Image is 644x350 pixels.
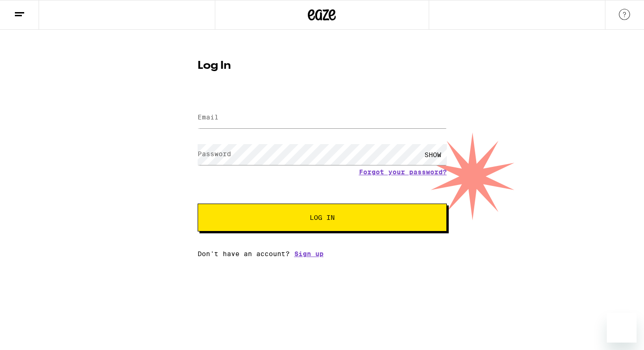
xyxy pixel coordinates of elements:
[419,144,447,165] div: SHOW
[294,250,324,258] a: Sign up
[198,60,447,72] h1: Log In
[198,150,231,158] label: Password
[198,204,447,231] button: Log In
[310,214,335,221] span: Log In
[607,313,637,343] iframe: Button to launch messaging window
[198,107,447,128] input: Email
[198,250,447,258] div: Don't have an account?
[359,168,447,176] a: Forgot your password?
[198,113,219,121] label: Email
